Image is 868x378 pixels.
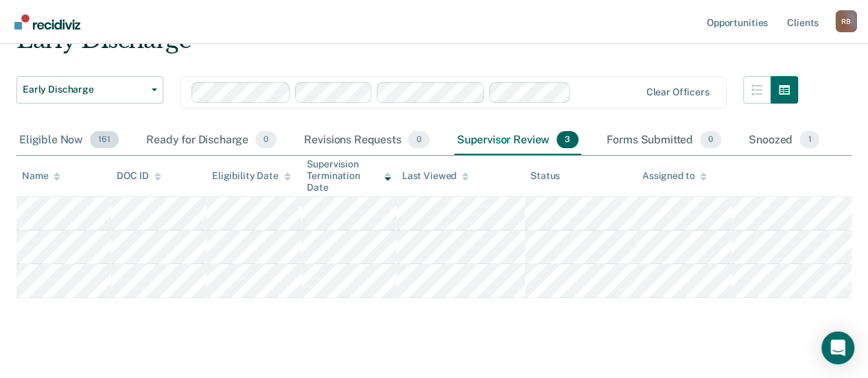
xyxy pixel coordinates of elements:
div: Revisions Requests0 [301,126,432,156]
span: 1 [799,131,819,149]
button: Early Discharge [16,76,163,104]
div: R B [835,10,857,32]
button: Profile dropdown button [835,10,857,32]
div: Assigned to [642,170,707,182]
span: Early Discharge [23,84,146,95]
div: Supervision Termination Date [307,158,390,193]
img: Recidiviz [14,14,80,29]
div: Status [530,170,560,182]
span: 0 [255,131,277,149]
span: 3 [556,131,578,149]
div: Last Viewed [402,170,469,182]
span: 0 [700,131,721,149]
div: Supervisor Review3 [454,126,582,156]
div: Name [22,170,60,182]
div: Forms Submitted0 [603,126,724,156]
span: 0 [408,131,429,149]
span: 161 [90,131,119,149]
div: Snoozed1 [746,126,822,156]
div: Clear officers [646,86,709,98]
div: Open Intercom Messenger [821,331,854,364]
div: DOC ID [117,170,161,182]
div: Eligible Now161 [16,126,121,156]
div: Eligibility Date [212,170,291,182]
div: Early Discharge [16,26,798,65]
div: Ready for Discharge0 [143,126,279,156]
